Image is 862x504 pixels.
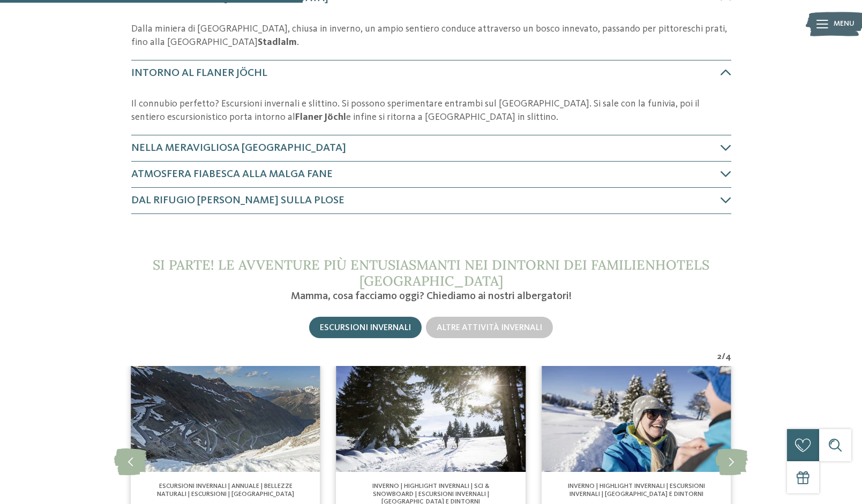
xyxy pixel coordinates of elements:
[722,351,725,363] span: /
[131,169,333,180] span: Atmosfera fiabesca alla Malga Fane
[295,112,346,122] strong: Flaner Jöchl
[717,351,722,363] span: 2
[336,366,526,472] img: Il fascino delle escursioni invernali in Valle Isarco
[131,22,731,49] p: Dalla miniera di [GEOGRAPHIC_DATA], chiusa in inverno, un ampio sentiero conduce attraverso un bo...
[157,483,294,497] span: Escursioni invernali | Annuale | Bellezze naturali | Escursioni | [GEOGRAPHIC_DATA]
[258,37,297,47] strong: Stadlalm
[568,483,705,497] span: Inverno | Highlight invernali | Escursioni invernali | [GEOGRAPHIC_DATA] e dintorni
[131,195,344,206] span: Dal Rifugio [PERSON_NAME] sulla Plose
[320,324,411,332] span: Escursioni invernali
[153,256,709,289] span: Si parte! Le avventure più entusiasmanti nei dintorni dei Familienhotels [GEOGRAPHIC_DATA]
[437,324,542,332] span: Altre attività invernali
[131,366,320,472] img: Il fascino delle escursioni invernali in Valle Isarco
[131,68,267,79] span: Intorno al Flaner Jöchl
[542,366,731,472] img: Il fascino delle escursioni invernali in Valle Isarco
[131,143,346,154] span: Nella meravigliosa [GEOGRAPHIC_DATA]
[725,351,731,363] span: 4
[291,291,572,302] span: Mamma, cosa facciamo oggi? Chiediamo ai nostri albergatori!
[131,97,731,124] p: Il connubio perfetto? Escursioni invernali e slittino. Si possono sperimentare entrambi sul [GEOG...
